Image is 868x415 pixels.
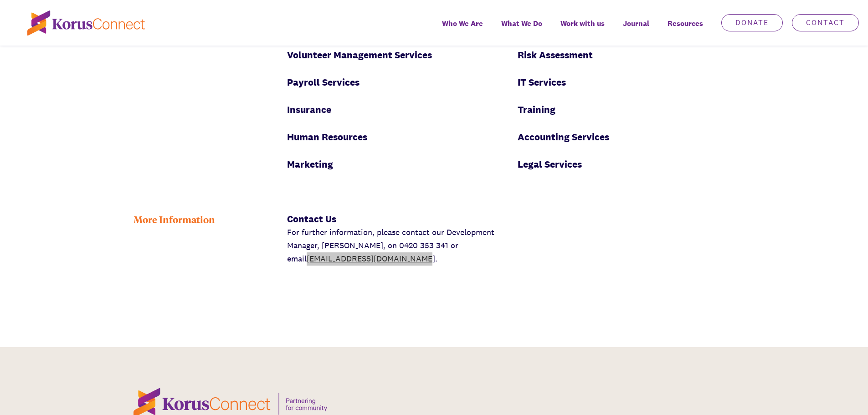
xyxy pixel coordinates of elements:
[501,17,542,30] span: What We Do
[287,130,504,144] div: Human Resources
[27,10,145,36] img: korus-connect%2Fc5177985-88d5-491d-9cd7-4a1febad1357_logo.svg
[492,13,551,46] a: What We Do
[792,14,859,31] a: Contact
[560,17,605,30] span: Work with us
[442,17,483,30] span: Who We Are
[307,253,435,264] a: [EMAIL_ADDRESS][DOMAIN_NAME]
[623,17,649,30] span: Journal
[518,130,734,144] div: Accounting Services
[433,13,492,46] a: Who We Are
[518,103,734,117] div: Training
[287,226,504,265] p: For further information, please contact our Development Manager, [PERSON_NAME], on 0420 353 341 o...
[551,13,614,46] a: Work with us
[287,158,504,171] div: Marketing
[287,103,504,117] div: Insurance
[614,13,658,46] a: Journal
[134,212,274,265] div: More Information
[287,76,504,89] div: Payroll Services
[287,212,504,226] div: Contact Us
[518,76,734,89] div: IT Services
[518,48,734,62] div: Risk Assessment
[518,158,734,171] div: Legal Services
[658,13,712,46] div: Resources
[287,48,504,62] div: Volunteer Management Services
[721,14,783,31] a: Donate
